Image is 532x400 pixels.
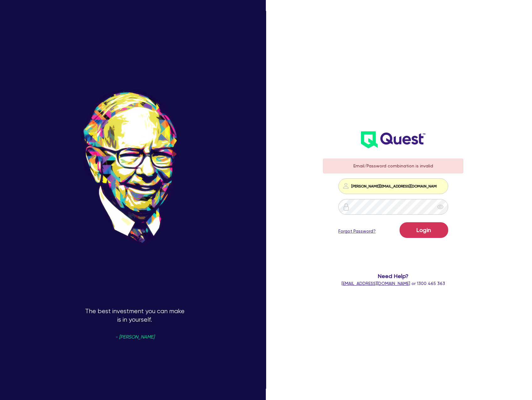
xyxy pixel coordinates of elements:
[338,228,376,234] a: Forgot Password?
[361,131,425,148] img: wH2k97JdezQIQAAAABJRU5ErkJggg==
[342,203,350,211] img: icon-password
[342,182,350,190] img: icon-password
[341,281,445,286] span: or 1300 465 363
[115,335,154,339] span: - [PERSON_NAME]
[323,272,463,280] span: Need Help?
[338,178,448,194] input: Email address
[400,222,448,238] button: Login
[353,163,433,168] span: Email/Password combination is invalid
[341,281,410,286] a: [EMAIL_ADDRESS][DOMAIN_NAME]
[437,204,443,210] span: eye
